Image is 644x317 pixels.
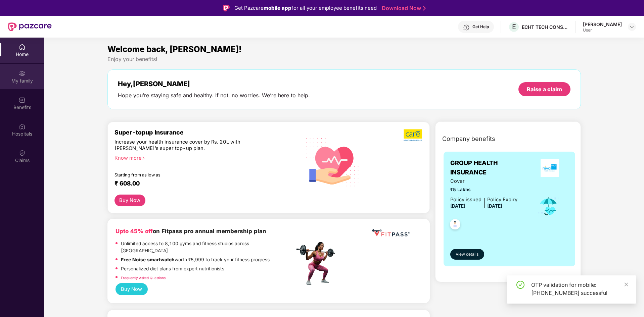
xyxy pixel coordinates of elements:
img: svg+xml;base64,PHN2ZyBpZD0iQmVuZWZpdHMiIHhtbG5zPSJodHRwOi8vd3d3LnczLm9yZy8yMDAwL3N2ZyIgd2lkdGg9Ij... [19,97,26,103]
img: svg+xml;base64,PHN2ZyBpZD0iQ2xhaW0iIHhtbG5zPSJodHRwOi8vd3d3LnczLm9yZy8yMDAwL3N2ZyIgd2lkdGg9IjIwIi... [19,150,26,156]
div: Enjoy your benefits! [107,56,581,63]
a: Frequently Asked Questions! [121,276,167,280]
img: svg+xml;base64,PHN2ZyBpZD0iSG9zcGl0YWxzIiB4bWxucz0iaHR0cDovL3d3dy53My5vcmcvMjAwMC9zdmciIHdpZHRoPS... [19,123,26,130]
div: Hope you’re staying safe and healthy. If not, no worries. We’re here to help. [118,92,310,99]
div: OTP validation for mobile: [PHONE_NUMBER] successful [531,281,628,297]
img: New Pazcare Logo [8,22,52,31]
span: View details [456,251,478,258]
img: Logo [223,5,230,11]
div: Raise a claim [527,86,562,93]
span: Welcome back, [PERSON_NAME]! [107,44,242,54]
div: ECHT TECH CONSULTANCY SERVICES PRIVATE LIMITED [522,24,569,30]
div: Starting from as low as [114,172,266,177]
div: Increase your health insurance cover by Rs. 20L with [PERSON_NAME]’s super top-up plan. [114,139,265,152]
div: Super-topup Insurance [114,129,294,136]
img: svg+xml;base64,PHN2ZyBpZD0iRHJvcGRvd24tMzJ4MzIiIHhtbG5zPSJodHRwOi8vd3d3LnczLm9yZy8yMDAwL3N2ZyIgd2... [629,24,635,30]
div: Know more [114,155,290,160]
span: [DATE] [450,203,465,209]
div: Get Pazcare for all your employee benefits need [234,4,377,12]
strong: Free Noise smartwatch [121,257,175,262]
span: E [512,23,516,31]
span: GROUP HEALTH INSURANCE [450,158,531,177]
span: [DATE] [487,203,502,209]
p: Personalized diet plans from expert nutritionists [121,265,224,273]
a: Download Now [382,5,424,12]
div: Policy Expiry [487,196,517,204]
img: svg+xml;base64,PHN2ZyB4bWxucz0iaHR0cDovL3d3dy53My5vcmcvMjAwMC9zdmciIHhtbG5zOnhsaW5rPSJodHRwOi8vd3... [301,129,365,194]
img: insurerLogo [541,159,559,177]
img: fpp.png [294,240,341,287]
b: Upto 45% off [116,228,153,234]
img: icon [538,195,559,217]
button: Buy Now [114,195,145,206]
img: Stroke [423,5,426,12]
div: ₹ 608.00 [114,180,288,188]
strong: mobile app [264,5,291,11]
img: svg+xml;base64,PHN2ZyBpZD0iSGVscC0zMngzMiIgeG1sbnM9Imh0dHA6Ly93d3cudzMub3JnLzIwMDAvc3ZnIiB3aWR0aD... [463,24,470,31]
p: worth ₹5,999 to track your fitness progress [121,256,270,264]
button: View details [450,249,484,260]
span: right [142,156,145,160]
span: ₹5 Lakhs [450,186,517,194]
img: b5dec4f62d2307b9de63beb79f102df3.png [404,129,423,142]
div: [PERSON_NAME] [583,21,622,28]
img: svg+xml;base64,PHN2ZyBpZD0iSG9tZSIgeG1sbnM9Imh0dHA6Ly93d3cudzMub3JnLzIwMDAvc3ZnIiB3aWR0aD0iMjAiIG... [19,44,26,50]
img: svg+xml;base64,PHN2ZyB4bWxucz0iaHR0cDovL3d3dy53My5vcmcvMjAwMC9zdmciIHdpZHRoPSI0OC45NDMiIGhlaWdodD... [447,217,463,233]
div: Policy issued [450,196,481,204]
span: Company benefits [442,134,495,144]
div: Hey, [PERSON_NAME] [118,80,310,88]
span: check-circle [516,281,524,289]
div: User [583,28,622,33]
img: svg+xml;base64,PHN2ZyB3aWR0aD0iMjAiIGhlaWdodD0iMjAiIHZpZXdCb3g9IjAgMCAyMCAyMCIgZmlsbD0ibm9uZSIgeG... [19,70,26,77]
p: Unlimited access to 8,100 gyms and fitness studios across [GEOGRAPHIC_DATA] [121,240,294,255]
span: close [624,282,629,287]
button: Buy Now [116,283,148,296]
img: fppp.png [371,227,411,239]
b: on Fitpass pro annual membership plan [116,228,266,234]
span: Cover [450,177,517,185]
div: Get Help [472,24,489,30]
